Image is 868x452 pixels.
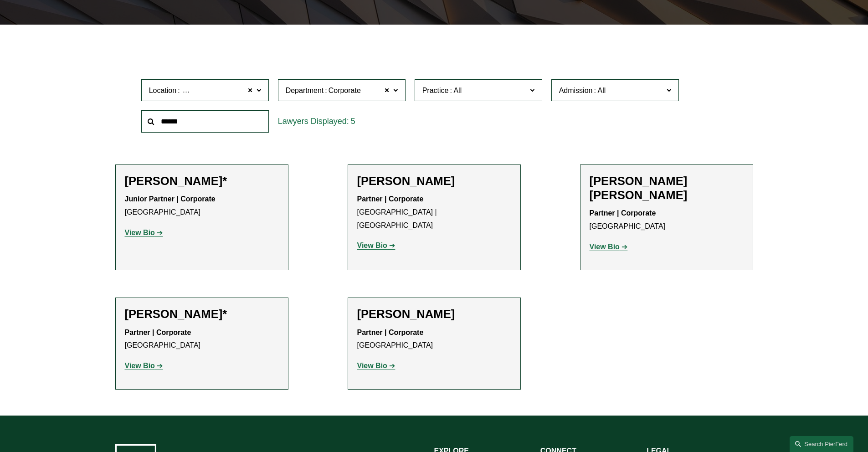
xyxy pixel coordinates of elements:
span: [GEOGRAPHIC_DATA] [181,85,257,97]
p: [GEOGRAPHIC_DATA] [125,193,279,219]
strong: Partner | Corporate [357,329,424,336]
p: [GEOGRAPHIC_DATA] [125,326,279,353]
strong: View Bio [357,362,387,370]
span: Location [149,87,177,94]
strong: View Bio [590,243,620,251]
span: Department [286,87,324,94]
a: View Bio [590,243,628,251]
a: View Bio [357,362,395,370]
p: [GEOGRAPHIC_DATA] | [GEOGRAPHIC_DATA] [357,193,511,232]
a: View Bio [357,241,395,249]
strong: Partner | Corporate [357,195,424,203]
span: Practice [422,87,449,94]
span: 5 [351,117,355,126]
strong: Partner | Corporate [125,329,191,336]
span: Corporate [329,85,361,97]
strong: View Bio [357,241,387,249]
strong: Partner | Corporate [590,209,656,217]
strong: View Bio [125,229,155,236]
h2: [PERSON_NAME]* [125,174,279,188]
h2: [PERSON_NAME] [357,174,511,188]
a: View Bio [125,229,163,236]
p: [GEOGRAPHIC_DATA] [590,207,744,233]
a: View Bio [125,362,163,370]
h2: [PERSON_NAME] [357,307,511,321]
h2: [PERSON_NAME]* [125,307,279,321]
p: [GEOGRAPHIC_DATA] [357,326,511,353]
strong: View Bio [125,362,155,370]
a: Search this site [790,436,853,452]
strong: Junior Partner | Corporate [125,195,216,203]
h2: [PERSON_NAME] [PERSON_NAME] [590,174,744,202]
span: Admission [559,87,593,94]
